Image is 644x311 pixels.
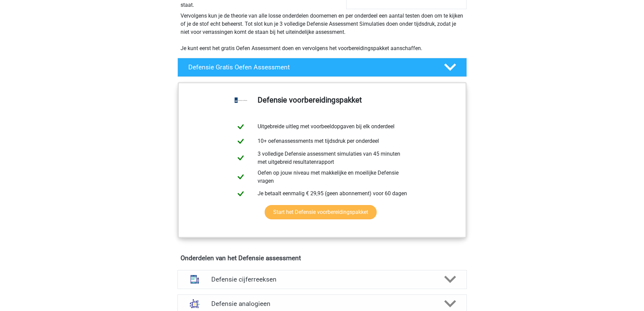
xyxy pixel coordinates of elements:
[175,58,470,77] a: Defensie Gratis Oefen Assessment
[175,270,470,289] a: cijferreeksen Defensie cijferreeksen
[181,254,464,262] h4: Onderdelen van het Defensie assessment
[188,63,433,71] h4: Defensie Gratis Oefen Assessment
[211,275,433,283] h4: Defensie cijferreeksen
[178,12,467,52] div: Vervolgens kun je de theorie van alle losse onderdelen doornemen en per onderdeel een aantal test...
[265,205,377,219] a: Start het Defensie voorbereidingspakket
[186,270,204,288] img: cijferreeksen
[211,300,433,308] h4: Defensie analogieen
